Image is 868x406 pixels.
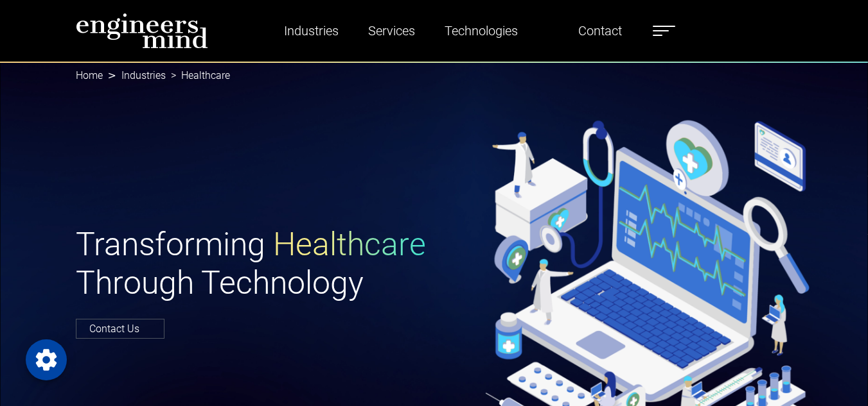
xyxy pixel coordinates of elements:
a: Services [363,16,420,46]
nav: breadcrumb [76,62,793,90]
img: logo [76,13,208,49]
a: Industries [279,16,344,46]
a: Contact Us [76,319,164,339]
a: Home [76,69,103,81]
a: Contact [573,16,627,46]
li: Healthcare [166,68,230,83]
a: Technologies [439,16,523,46]
a: Industries [121,69,166,81]
h1: Transforming Through Technology [76,225,427,302]
span: Healthcare [273,226,426,263]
